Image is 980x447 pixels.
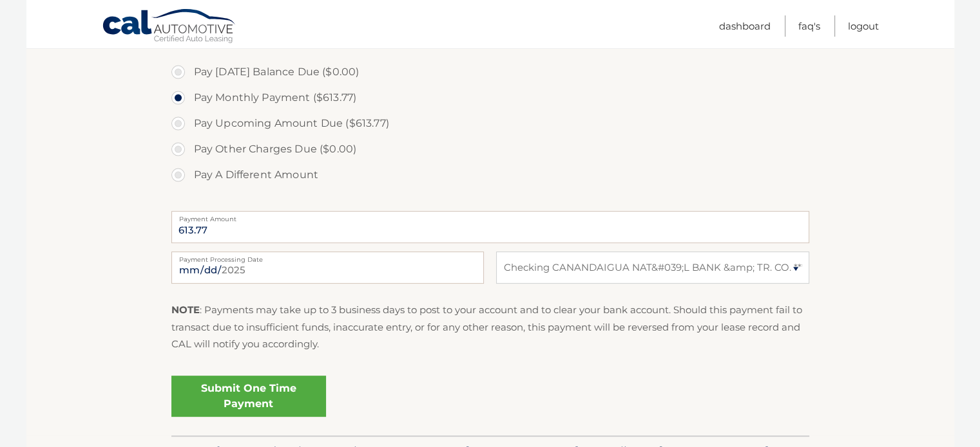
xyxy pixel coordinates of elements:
[171,251,484,262] label: Payment Processing Date
[102,8,237,46] a: Cal Automotive
[171,211,809,243] input: Payment Amount
[848,15,879,37] a: Logout
[171,251,484,284] input: Payment Date
[171,376,326,417] a: Submit One Time Payment
[171,111,809,136] label: Pay Upcoming Amount Due ($613.77)
[171,59,809,85] label: Pay [DATE] Balance Due ($0.00)
[171,136,809,162] label: Pay Other Charges Due ($0.00)
[171,211,809,221] label: Payment Amount
[171,304,200,316] strong: NOTE
[171,162,809,188] label: Pay A Different Amount
[719,15,771,37] a: Dashboard
[171,302,809,352] p: : Payments may take up to 3 business days to post to your account and to clear your bank account....
[798,15,820,37] a: FAQ's
[171,85,809,111] label: Pay Monthly Payment ($613.77)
